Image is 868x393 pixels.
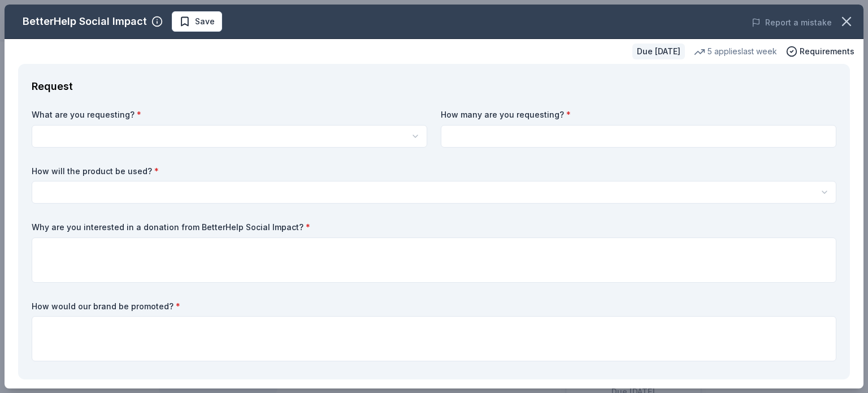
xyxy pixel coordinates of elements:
[632,44,685,59] div: Due [DATE]
[752,16,832,29] button: Report a mistake
[786,45,854,58] button: Requirements
[32,166,836,177] label: How will the product be used?
[32,109,427,120] label: What are you requesting?
[694,45,777,58] div: 5 applies last week
[23,12,147,31] div: BetterHelp Social Impact
[32,222,836,233] label: Why are you interested in a donation from BetterHelp Social Impact?
[32,301,836,312] label: How would our brand be promoted?
[800,45,854,58] span: Requirements
[441,109,836,120] label: How many are you requesting?
[32,77,836,96] div: Request
[195,15,215,28] span: Save
[172,11,222,32] button: Save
